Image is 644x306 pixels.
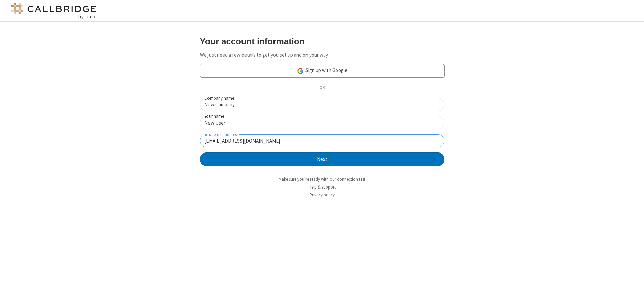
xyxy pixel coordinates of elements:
[310,192,335,198] a: Privacy policy
[200,116,444,129] input: Your name
[200,152,444,166] button: Next
[309,184,336,190] a: Help & support
[200,51,444,59] p: We just need a few details to get you set up and on your way.
[317,83,327,93] span: OR
[10,3,98,19] img: logo@2x.png
[200,37,444,46] h3: Your account information
[200,64,444,77] a: Sign up with Google
[200,98,444,111] input: Company name
[297,67,304,75] img: google-icon.png
[279,176,365,182] a: Make sure you're ready with our connection test
[200,134,444,147] input: Your email address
